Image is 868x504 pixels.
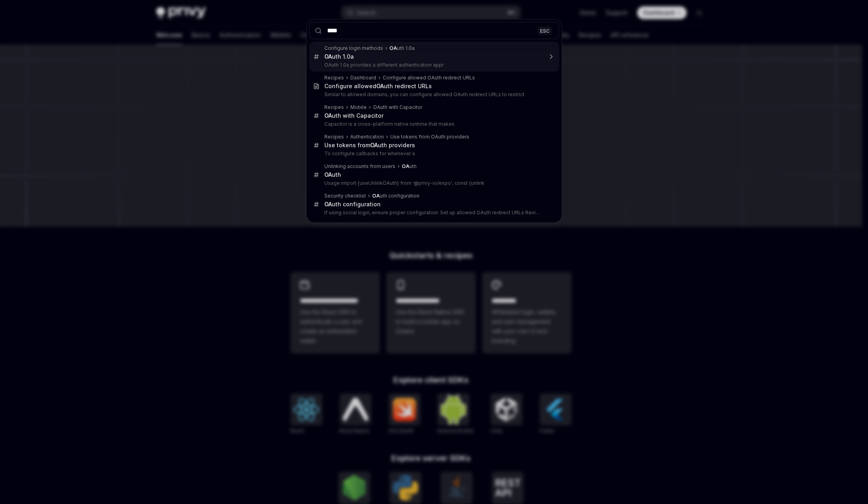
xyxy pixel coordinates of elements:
div: uth [402,163,417,170]
p: Similar to allowed domains, you can configure allowed OAuth redirect URLs to restrict [324,91,542,98]
div: uth configuration [372,193,419,199]
div: uth 1.0a [324,53,354,60]
div: OAuth with Capacitor [373,104,422,111]
div: Recipes [324,104,344,111]
div: uth configuration [324,201,381,208]
b: OA [370,142,378,148]
b: OA [402,163,409,169]
p: Usage import {useUnlinkOAuth} from '@privy-io/expo'; const {unlink [324,180,542,186]
div: Mobile [350,104,367,111]
div: Configure allowed OAuth redirect URLs [383,75,475,81]
div: Use tokens from uth providers [324,142,415,149]
div: Configure allowed uth redirect URLs [324,83,432,90]
b: OA [324,201,332,208]
p: OAuth 1.0a provides a different authentication appr [324,62,542,68]
div: Configure login methods [324,45,383,51]
b: OA [324,112,332,119]
b: OA [376,83,384,89]
div: Authentication [350,134,384,140]
b: OA [324,53,332,60]
div: ESC [538,26,552,35]
b: OA [372,193,380,199]
div: Unlinking accounts from users [324,163,395,170]
div: Recipes [324,75,344,81]
p: If using social login, ensure proper configuration: Set up allowed OAuth redirect URLs Review [324,210,542,216]
div: Security checklist [324,193,366,199]
p: Capacitor is a cross-platform native runtime that makes [324,121,542,127]
div: Use tokens from OAuth providers [390,134,469,140]
div: uth [324,171,341,178]
b: OA [324,171,332,178]
div: Dashboard [350,75,376,81]
b: OA [389,45,397,51]
div: Recipes [324,134,344,140]
div: uth with Capacitor [324,112,383,119]
p: To configure callbacks for whenever a [324,150,542,157]
div: uth 1.0a [389,45,415,51]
